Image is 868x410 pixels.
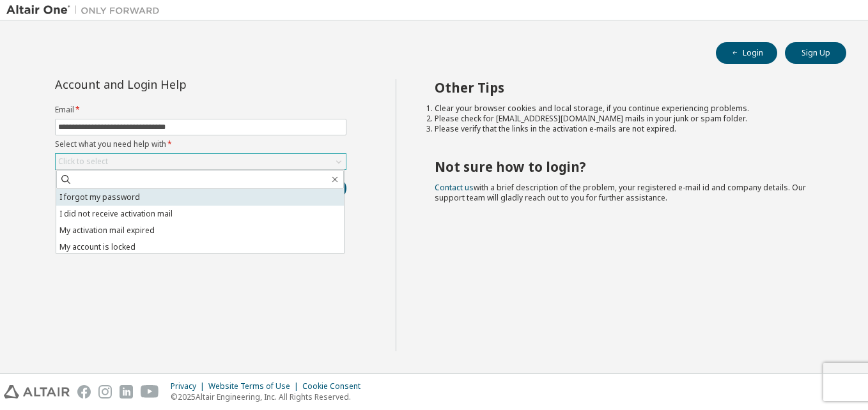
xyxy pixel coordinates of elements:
div: Cookie Consent [302,381,368,391]
h2: Not sure how to login? [435,158,824,175]
div: Click to select [58,156,108,167]
a: Contact us [435,182,474,193]
img: linkedin.svg [120,385,133,399]
div: Privacy [171,381,208,391]
li: Please check for [EMAIL_ADDRESS][DOMAIN_NAME] mails in your junk or spam folder. [435,114,824,124]
button: Login [716,42,777,64]
li: I forgot my password [56,189,344,206]
div: Website Terms of Use [208,381,302,391]
img: instagram.svg [98,385,112,399]
p: © 2025 Altair Engineering, Inc. All Rights Reserved. [171,391,368,402]
button: Sign Up [785,42,846,64]
img: Altair One [6,4,166,17]
span: with a brief description of the problem, your registered e-mail id and company details. Our suppo... [435,182,806,203]
img: altair_logo.svg [4,385,70,399]
label: Select what you need help with [55,139,346,149]
div: Click to select [56,154,346,169]
img: youtube.svg [141,385,159,399]
h2: Other Tips [435,79,824,96]
div: Account and Login Help [55,79,288,89]
li: Clear your browser cookies and local storage, if you continue experiencing problems. [435,103,824,114]
img: facebook.svg [77,385,91,399]
label: Email [55,105,346,115]
li: Please verify that the links in the activation e-mails are not expired. [435,124,824,134]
